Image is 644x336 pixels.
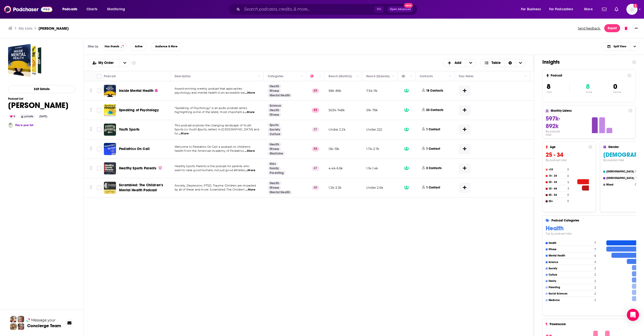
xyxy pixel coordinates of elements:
button: Column Actions [355,73,361,79]
a: My Lists [19,26,32,31]
p: 1.7k-3.7k [366,147,379,151]
h3: 25 - 34 [546,151,592,159]
button: Show More Button [632,24,640,32]
h4: 3 [568,187,569,190]
a: Inside Mental Health [119,88,158,93]
a: Inside Mental Health [104,85,116,97]
p: 58k-86k [329,89,341,93]
h4: <18 [549,168,566,171]
button: Move [89,184,93,192]
button: open menu [59,5,84,13]
span: Toggle select row [97,127,101,132]
button: Send feedback. [576,26,602,30]
a: Youth $ports [119,127,139,132]
a: Healthy Sports Parents [119,166,162,171]
img: Podchaser - Follow, Share and Rate Podcasts [4,5,52,14]
h2: Choose List sort [88,59,130,67]
p: 1 Contact [426,147,440,151]
span: Message your [31,318,56,323]
p: 7.5k-11k [366,89,377,93]
h4: 7 [594,241,596,245]
p: 3 Contacts [426,166,441,170]
a: Nathan Steagall [8,123,13,128]
h4: By podcast total [546,130,566,136]
a: Fitness [268,186,281,190]
h4: 7 [635,170,637,173]
span: by all of these and more. Scrambled: The Children’ [175,188,245,191]
h4: 25 - 34 [549,181,567,184]
div: Sort Direction [505,59,515,67]
span: Charts [87,6,97,13]
p: 69 [312,88,319,93]
a: Pediatrics On Call [104,143,116,155]
h4: 2 [594,280,596,283]
span: Welcome to Pediatrics On Call: a podcast on children's [175,145,250,148]
p: 1 Contact [426,127,440,132]
button: Move [89,106,93,114]
h4: Powerscore [550,322,644,326]
span: 0 [613,82,617,91]
h4: Mixed [606,183,634,186]
span: Open Advanced [390,8,411,11]
span: Active [135,45,143,48]
button: Column Actions [408,73,414,79]
img: verified Badge [158,166,162,170]
span: Monitoring [107,6,125,13]
p: Inactive [613,91,621,93]
h4: Medicine [549,299,593,302]
span: ...More [245,91,255,95]
a: Mental Health [268,190,292,194]
h3: Filter by [88,45,98,48]
span: Anxiety, Depression, PTSD, Trauma: Children are impacted [175,184,256,187]
span: More [584,6,593,13]
a: Kids [268,162,278,166]
h3: [PERSON_NAME] [38,26,69,31]
h4: 2 [594,286,596,289]
a: This is your list [15,124,33,127]
button: Move [89,145,93,153]
img: Youth $ports [104,124,116,136]
p: Total [547,91,570,93]
h4: 0 [567,193,569,197]
span: Inside Mental Health [119,89,153,93]
button: Move [89,165,93,172]
span: Scrambled: The Children‘s Mental Health Podcast [119,183,163,192]
a: Julie Stamm [8,44,41,77]
button: Active [131,43,147,51]
span: Healthy Sports Parents is the podcast for parents who [175,164,249,168]
span: For Business [521,6,541,13]
a: Speaking of Psychology [119,108,159,113]
a: Sports [268,123,280,127]
button: 1 Contact [420,123,444,136]
h4: [DEMOGRAPHIC_DATA] [606,170,634,173]
p: 58 [312,146,319,152]
button: 1 Contact [420,181,444,194]
h4: Science [549,261,593,264]
p: 18 Contacts [426,89,443,93]
span: ⌘ K [374,6,384,13]
button: Has Guests [102,43,127,51]
h4: Family [549,280,593,283]
h2: Choose View [480,59,526,67]
span: want to raise good humans, not just good athletes [175,168,245,172]
h4: 2 [594,273,596,276]
a: Health [268,142,281,146]
h4: [DEMOGRAPHIC_DATA] [606,177,635,180]
span: ...More [245,149,255,153]
p: 23 Contacts [426,108,443,112]
p: Under 222 [366,127,382,132]
h4: Monthly Listens [551,109,626,113]
img: Jon Profile [10,323,17,330]
h4: 3 [594,260,596,264]
h4: Fitness [549,248,593,251]
span: 597k-892k [546,115,560,130]
img: Scrambled: The Children‘s Mental Health Podcast [104,182,116,194]
a: Show additional information [132,61,136,65]
span: ...More [245,110,255,114]
span: Audience & More [155,45,178,48]
a: Mental Health [268,93,292,97]
svg: Add a profile image [633,4,637,8]
button: 23 Contacts [420,104,447,117]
